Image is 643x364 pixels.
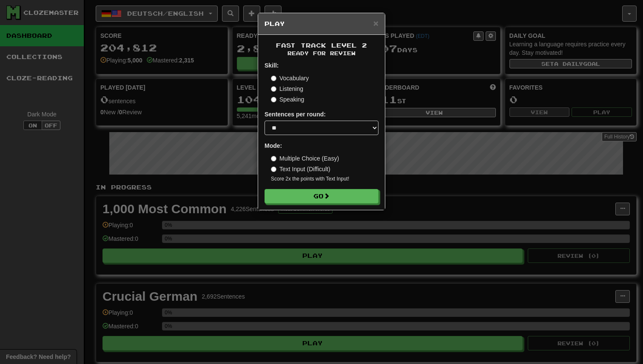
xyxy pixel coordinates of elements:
strong: Skill: [265,62,279,69]
label: Multiple Choice (Easy) [271,154,339,163]
label: Vocabulary [271,74,309,82]
label: Sentences per round: [265,110,326,119]
input: Multiple Choice (Easy) [271,156,276,161]
button: Close [373,19,378,28]
small: Ready for Review [265,50,378,57]
input: Vocabulary [271,76,276,81]
input: Listening [271,86,276,92]
label: Text Input (Difficult) [271,165,330,173]
small: Score 2x the points with Text Input ! [271,175,378,183]
label: Listening [271,85,303,93]
span: × [373,18,378,28]
label: Speaking [271,95,304,104]
h5: Play [265,20,378,28]
span: Fast Track Level 2 [276,42,367,49]
input: Speaking [271,97,276,102]
button: Go [265,189,378,203]
input: Text Input (Difficult) [271,166,276,172]
strong: Mode: [265,142,282,149]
